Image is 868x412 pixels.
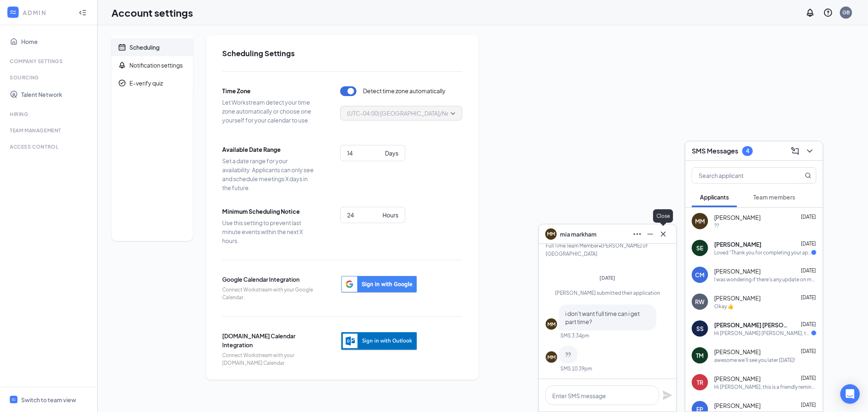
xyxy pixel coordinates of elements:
[560,332,589,339] div: SMS 3:34pm
[696,351,704,359] div: TM
[805,146,815,156] svg: ChevronDown
[129,79,163,87] div: E-verify quiz
[697,244,704,252] div: SE
[222,48,462,58] h2: Scheduling Settings
[801,375,816,381] span: [DATE]
[347,107,509,119] span: (UTC-04:00) [GEOGRAPHIC_DATA]/New_York - Eastern Time
[222,98,316,125] span: Let Workstream detect your time zone automatically or choose one yourself for your calendar to use.
[11,397,16,402] svg: WorkstreamLogo
[801,267,816,274] span: [DATE]
[129,61,183,69] div: Notification settings
[803,145,816,158] button: ChevronDown
[714,384,816,390] div: Hi [PERSON_NAME], this is a friendly reminder. Your meeting with [PERSON_NAME] for Entry Level Ma...
[222,218,316,245] span: Use this setting to prevent last minute events within the next X hours.
[714,249,811,256] div: Loved “Thank you for completing your application for Culv…”
[700,193,729,201] span: Applicants
[112,38,193,56] a: CalendarScheduling
[801,294,816,300] span: [DATE]
[118,43,126,51] svg: Calendar
[222,145,316,154] span: Available Date Range
[383,210,398,219] div: Hours
[565,310,640,325] span: i don't want full time can i get part time?
[714,303,734,310] div: Okay 👍
[714,240,761,248] span: [PERSON_NAME]
[801,241,816,247] span: [DATE]
[10,111,89,118] div: Hiring
[714,222,719,229] div: ??
[363,86,446,96] span: Detect time zone automatically
[118,79,126,87] svg: CheckmarkCircle
[805,8,815,18] svg: Notifications
[222,86,316,95] span: Time Zone
[714,357,795,364] div: awesome we'll see you later [DATE]!
[222,286,316,302] span: Connect Workstream with your Google Calendar.
[222,331,316,349] span: [DOMAIN_NAME] Calendar Integration
[547,354,555,361] div: MM
[714,276,816,283] div: I was wondering if there's any update on my application at all ?
[714,321,787,329] span: [PERSON_NAME] [PERSON_NAME]
[714,294,761,302] span: [PERSON_NAME]
[222,156,316,192] span: Set a date range for your availability. Applicants can only see and schedule meetings X days in t...
[789,145,802,158] button: ComposeMessage
[801,214,816,220] span: [DATE]
[658,229,668,239] svg: Cross
[21,396,76,404] div: Switch to team view
[714,267,761,275] span: [PERSON_NAME]
[714,348,761,356] span: [PERSON_NAME]
[645,229,655,239] svg: Minimize
[696,324,704,333] div: SS
[697,378,703,386] div: TR
[823,8,833,18] svg: QuestionInfo
[805,172,811,179] svg: MagnifyingGlass
[840,384,860,404] div: Open Intercom Messenger
[644,228,657,241] button: Minimize
[801,402,816,408] span: [DATE]
[79,9,87,17] svg: Collapse
[546,289,669,296] div: [PERSON_NAME] submitted their application
[842,9,850,16] div: GB
[10,143,89,150] div: Access control
[129,43,160,51] div: Scheduling
[21,33,91,50] a: Home
[10,127,89,134] div: Team Management
[600,275,616,281] span: [DATE]
[657,228,670,241] button: Cross
[746,147,749,154] div: 4
[222,352,316,367] span: Connect Workstream with your [DOMAIN_NAME] Calendar.
[714,375,761,383] span: [PERSON_NAME]
[560,365,592,372] div: SMS 10:39pm
[790,146,800,156] svg: ComposeMessage
[385,149,398,158] div: Days
[547,321,555,328] div: MM
[10,58,89,65] div: Company Settings
[692,147,738,156] h3: SMS Messages
[714,213,761,221] span: [PERSON_NAME]
[23,9,71,17] div: ADMIN
[662,390,672,400] svg: Plane
[560,230,597,239] span: mia markham
[695,271,705,279] div: CM
[222,275,316,284] span: Google Calendar Integration
[692,168,789,183] input: Search applicant
[801,348,816,354] span: [DATE]
[112,74,193,92] a: CheckmarkCircleE-verify quiz
[118,61,126,69] svg: Bell
[631,228,644,241] button: Ellipses
[753,193,795,201] span: Team members
[632,229,642,239] svg: Ellipses
[222,207,316,216] span: Minimum Scheduling Notice
[112,6,193,20] h1: Account settings
[801,321,816,327] span: [DATE]
[653,209,673,223] div: Close
[10,74,89,81] div: Sourcing
[9,8,17,16] svg: WorkstreamLogo
[714,330,811,337] div: Hi [PERSON_NAME] [PERSON_NAME], this is a friendly reminder. Your meeting with [PERSON_NAME] for ...
[695,217,705,225] div: MM
[112,56,193,74] a: BellNotification settings
[546,242,669,258] div: Full Time Team Member • [PERSON_NAME] of [GEOGRAPHIC_DATA]
[21,86,91,103] a: Talent Network
[565,351,571,358] span: ??
[714,401,761,410] span: [PERSON_NAME]
[695,298,705,306] div: RW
